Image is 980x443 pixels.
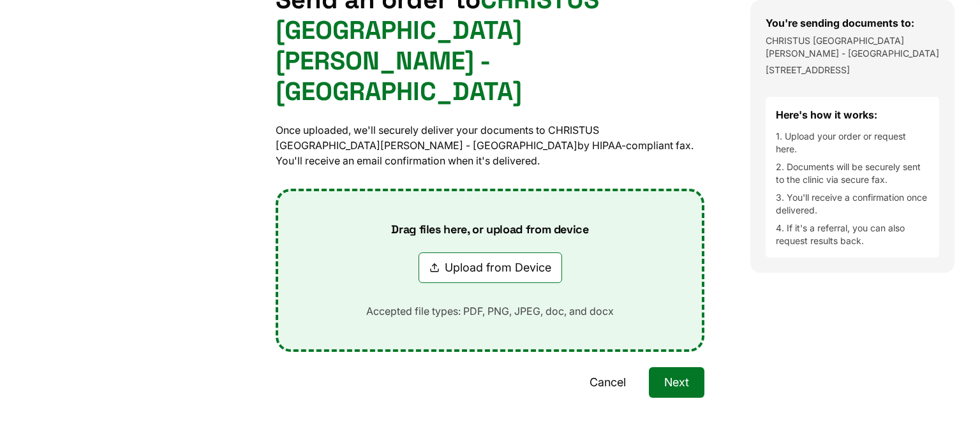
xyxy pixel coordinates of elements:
[574,367,641,398] button: Cancel
[766,15,939,31] h3: You're sending documents to:
[766,34,939,60] p: CHRISTUS [GEOGRAPHIC_DATA][PERSON_NAME] - [GEOGRAPHIC_DATA]
[766,64,939,76] p: [STREET_ADDRESS]
[776,191,929,217] li: 3. You'll receive a confirmation once delivered.
[371,222,609,237] p: Drag files here, or upload from device
[649,367,704,398] button: Next
[276,122,704,168] p: Once uploaded, we'll securely deliver your documents to CHRISTUS [GEOGRAPHIC_DATA][PERSON_NAME] -...
[776,222,929,247] li: 4. If it's a referral, you can also request results back.
[776,107,929,122] h4: Here's how it works:
[776,161,929,186] li: 2. Documents will be securely sent to the clinic via secure fax.
[346,303,634,319] p: Accepted file types: PDF, PNG, JPEG, doc, and docx
[776,130,929,156] li: 1. Upload your order or request here.
[419,252,562,283] button: Upload from Device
